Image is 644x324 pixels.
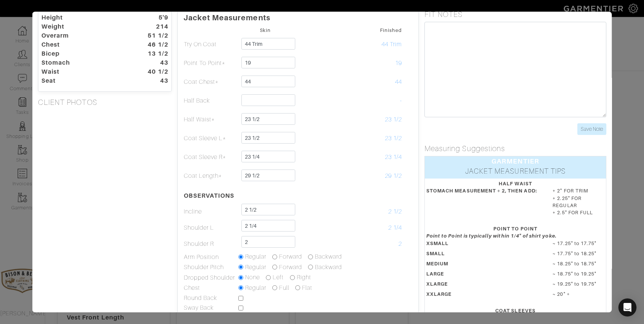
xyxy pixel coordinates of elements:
[426,225,604,232] div: POINT TO POINT
[426,180,604,187] div: HALF WAIST
[279,252,302,261] label: Forward
[36,13,128,22] dt: Height
[547,250,610,257] dd: ~ 17.75" to 18.25"
[314,252,342,261] label: Backward
[36,49,128,58] dt: Bicep
[398,241,401,247] span: 2
[183,54,238,73] td: Point To Point*
[260,27,271,33] small: Skin
[183,129,238,148] td: Coat Sleeve L*
[381,41,401,48] span: 44 Trim
[547,260,610,267] dd: ~ 18.25" to 18.75"
[400,97,401,104] span: -
[426,307,604,314] div: COAT SLEEVES
[618,298,636,316] div: Open Intercom Messenger
[385,173,401,179] span: 29 1/2
[421,270,547,280] dt: LARGE
[36,31,128,40] dt: Overarm
[421,260,547,270] dt: MEDIUM
[183,167,238,185] td: Coat Length*
[388,224,401,231] span: 2 1/4
[577,123,606,135] input: Save Note
[183,203,238,220] td: Incline
[388,208,401,215] span: 2 1/2
[36,67,128,76] dt: Waist
[296,273,311,282] label: Right
[395,79,401,85] span: 44
[36,40,128,49] dt: Chest
[245,252,266,261] label: Regular
[183,35,238,54] td: Try On Coat
[128,40,174,49] dt: 46 1/2
[245,273,260,282] label: None
[302,283,312,292] label: Flat
[421,280,547,291] dt: XLARGE
[128,31,174,40] dt: 51 1/2
[245,263,266,272] label: Regular
[128,58,174,67] dt: 43
[421,187,547,219] dt: STOMACH MEASUREMENT ÷ 2, THEN ADD:
[547,291,610,298] dd: ~ 20" +
[421,291,547,301] dt: XXLARGE
[183,185,238,203] th: OBSERVATIONS
[421,240,547,250] dt: XSMALL
[128,67,174,76] dt: 40 1/2
[279,263,302,272] label: Forward
[128,49,174,58] dt: 13 1/2
[183,252,238,262] td: Arm Position
[426,233,557,239] em: Point to Point is typically within 1/4" of shirt yoke.
[183,303,238,313] td: Sway Back
[385,116,401,123] span: 23 1/2
[183,262,238,273] td: Shoulder Pitch
[424,144,606,153] h5: Measuring Suggestions
[547,187,610,216] dd: + 2" FOR TRIM + 2.25" FOR REGULAR + 2.5" FOR FULL
[183,273,238,283] td: Dropped Shoulder
[183,110,238,129] td: Half Waist*
[547,270,610,277] dd: ~ 18.75" to 19.25"
[38,98,172,107] h5: CLIENT PHOTOS
[36,76,128,85] dt: Seat
[273,273,284,282] label: Left
[183,293,238,303] td: Round Back
[128,13,174,22] dt: 5'9
[183,10,412,22] p: Jacket Measurements
[380,27,401,33] small: Finished
[385,154,401,160] span: 23 1/4
[424,10,606,19] h5: FIT NOTES
[547,240,610,247] dd: ~ 17.25" to 17.75"
[36,58,128,67] dt: Stomach
[183,283,238,294] td: Chest
[279,283,289,292] label: Full
[421,250,547,260] dt: SMALL
[183,148,238,167] td: Coat Sleeve R*
[128,22,174,31] dt: 214
[128,76,174,85] dt: 43
[425,166,606,179] div: JACKET MEASUREMENT TIPS
[183,236,238,252] td: Shoulder R
[425,156,606,166] div: GARMENTIER
[183,91,238,110] td: Half Back
[36,22,128,31] dt: Weight
[547,280,610,288] dd: ~ 19.25" to 19.75"
[395,60,401,67] span: 19
[183,73,238,91] td: Coat Chest*
[314,263,342,272] label: Backward
[385,135,401,142] span: 23 1/2
[183,220,238,236] td: Shoulder L
[245,283,266,292] label: Regular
